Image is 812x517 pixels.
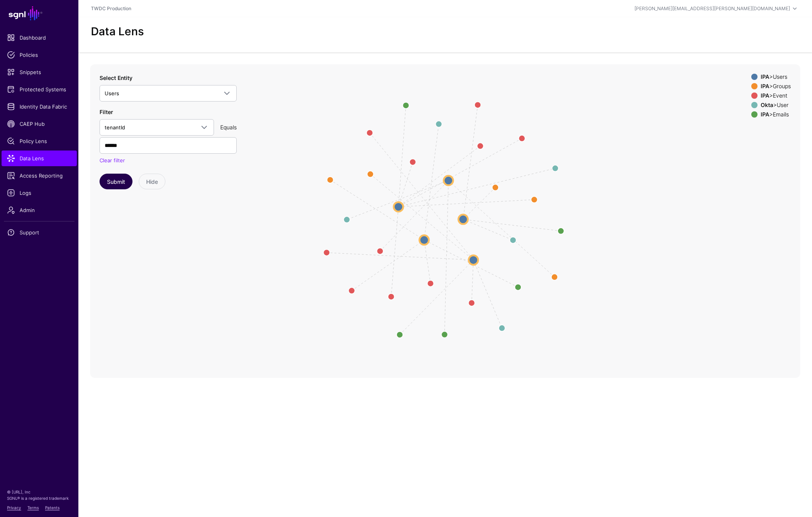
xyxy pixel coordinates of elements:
[2,202,77,218] a: Admin
[7,34,71,42] span: Dashboard
[759,83,792,89] div: > Groups
[7,229,71,236] span: Support
[7,206,71,214] span: Admin
[7,505,21,510] a: Privacy
[7,489,71,495] p: © [URL], Inc
[2,116,77,132] a: CAEP Hub
[100,174,132,189] button: Submit
[634,5,790,12] div: [PERSON_NAME][EMAIL_ADDRESS][PERSON_NAME][DOMAIN_NAME]
[100,108,113,116] label: Filter
[7,189,71,197] span: Logs
[7,495,71,501] p: SGNL® is a registered trademark
[27,505,39,510] a: Terms
[7,68,71,76] span: Snippets
[7,120,71,128] span: CAEP Hub
[100,157,125,163] a: Clear filter
[91,25,144,38] h2: Data Lens
[5,5,74,22] a: SGNL
[2,82,77,97] a: Protected Systems
[105,124,125,131] span: tenantId
[759,111,792,118] div: > Emails
[2,64,77,80] a: Snippets
[761,83,769,89] strong: IPA
[91,5,131,11] a: TWDC Production
[45,505,60,510] a: Patents
[7,154,71,162] span: Data Lens
[105,90,119,96] span: Users
[761,92,769,99] strong: IPA
[759,74,792,80] div: > Users
[7,103,71,111] span: Identity Data Fabric
[759,102,792,108] div: > User
[100,74,132,82] label: Select Entity
[2,30,77,45] a: Dashboard
[2,168,77,183] a: Access Reporting
[7,172,71,180] span: Access Reporting
[139,174,165,189] button: Hide
[2,185,77,201] a: Logs
[759,93,792,99] div: > Event
[7,85,71,93] span: Protected Systems
[2,47,77,63] a: Policies
[761,73,769,80] strong: IPA
[2,133,77,149] a: Policy Lens
[2,99,77,114] a: Identity Data Fabric
[761,102,773,108] strong: Okta
[2,151,77,166] a: Data Lens
[217,123,240,131] div: Equals
[761,111,769,118] strong: IPA
[7,137,71,145] span: Policy Lens
[7,51,71,59] span: Policies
